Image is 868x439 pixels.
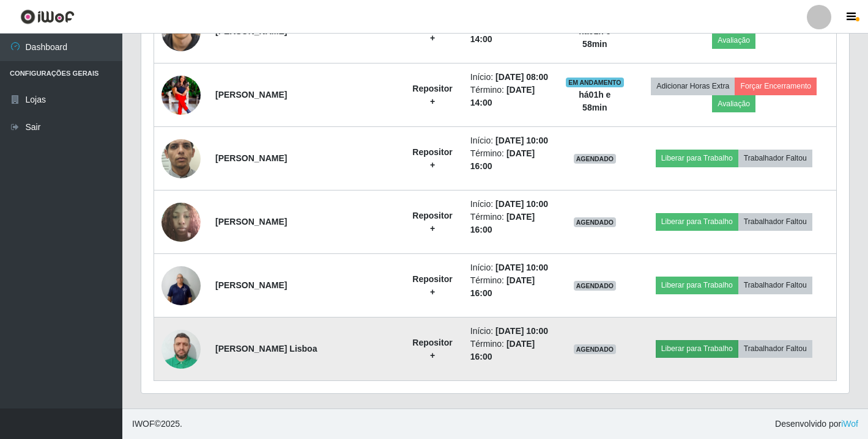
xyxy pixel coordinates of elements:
time: [DATE] 10:00 [495,136,548,145]
li: Término: [470,274,551,300]
strong: [PERSON_NAME] Lisboa [215,344,317,354]
time: [DATE] 08:00 [495,72,548,82]
span: AGENDADO [574,154,617,164]
span: EM ANDAMENTO [566,78,624,87]
strong: Repositor + [412,20,452,43]
time: [DATE] 10:00 [495,263,548,272]
strong: [PERSON_NAME] [215,153,287,163]
strong: Repositor + [412,274,452,297]
button: Forçar Encerramento [735,78,817,95]
button: Trabalhador Faltou [738,213,812,230]
img: 1747894818332.jpeg [161,115,201,202]
button: Liberar para Trabalho [656,213,738,230]
button: Trabalhador Faltou [738,340,812,357]
li: Início: [470,134,551,147]
time: [DATE] 10:00 [495,326,548,336]
button: Trabalhador Faltou [738,277,812,294]
span: IWOF [132,419,155,429]
img: 1756517330886.jpeg [161,323,201,375]
time: [DATE] 10:00 [495,199,548,209]
li: Término: [470,211,551,236]
li: Término: [470,147,551,173]
button: Liberar para Trabalho [656,277,738,294]
button: Avaliação [712,32,755,49]
span: AGENDADO [574,281,617,291]
img: CoreUI Logo [20,9,75,24]
span: AGENDADO [574,344,617,354]
a: iWof [841,419,858,429]
strong: [PERSON_NAME] [215,280,287,290]
li: Início: [470,198,551,211]
strong: há 01 h e 58 min [579,90,610,112]
button: Liberar para Trabalho [656,340,738,357]
button: Adicionar Horas Extra [651,78,735,95]
strong: Repositor + [412,211,452,233]
button: Liberar para Trabalho [656,150,738,167]
strong: [PERSON_NAME] [215,217,287,227]
img: 1751311767272.jpeg [161,71,201,120]
button: Avaliação [712,95,755,112]
span: Desenvolvido por [775,418,858,430]
button: Trabalhador Faltou [738,150,812,167]
strong: Repositor + [412,84,452,106]
strong: Repositor + [412,147,452,170]
li: Início: [470,261,551,274]
li: Início: [470,71,551,84]
span: AGENDADO [574,217,617,227]
span: © 2025 . [132,418,182,430]
li: Início: [470,325,551,338]
strong: [PERSON_NAME] [215,90,287,100]
li: Término: [470,338,551,363]
img: 1752934097252.jpeg [161,196,201,248]
strong: Repositor + [412,338,452,360]
img: 1754951797627.jpeg [161,259,201,311]
li: Término: [470,84,551,109]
